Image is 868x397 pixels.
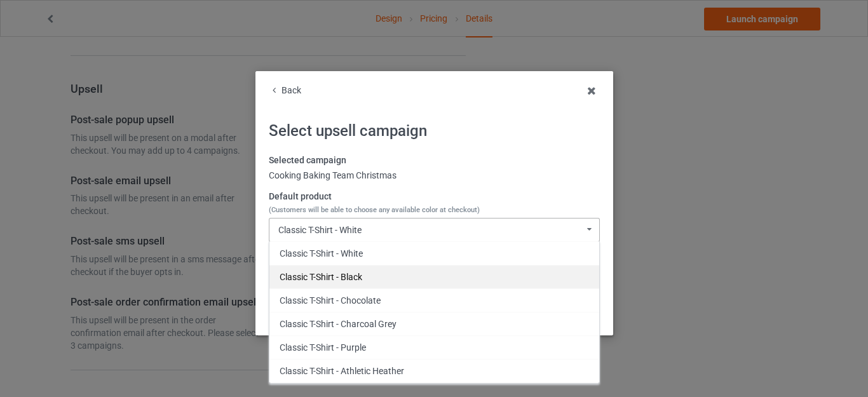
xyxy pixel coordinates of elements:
h2: Select upsell campaign [269,121,600,141]
div: Cooking Baking Team Christmas [269,170,600,182]
span: (Customers will be able to choose any available color at checkout) [269,206,480,214]
div: Back [269,84,600,97]
label: Selected campaign [269,154,600,167]
div: Classic T-Shirt - Purple [269,335,599,359]
div: Classic T-Shirt - Charcoal Grey [269,312,599,335]
div: Classic T-Shirt - Chocolate [269,288,599,312]
label: Default product [269,191,600,215]
div: Classic T-Shirt - White [269,241,599,265]
div: Classic T-Shirt - Athletic Heather [269,359,599,382]
div: Classic T-Shirt - Black [269,265,599,288]
div: Classic T-Shirt - White [278,225,362,234]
